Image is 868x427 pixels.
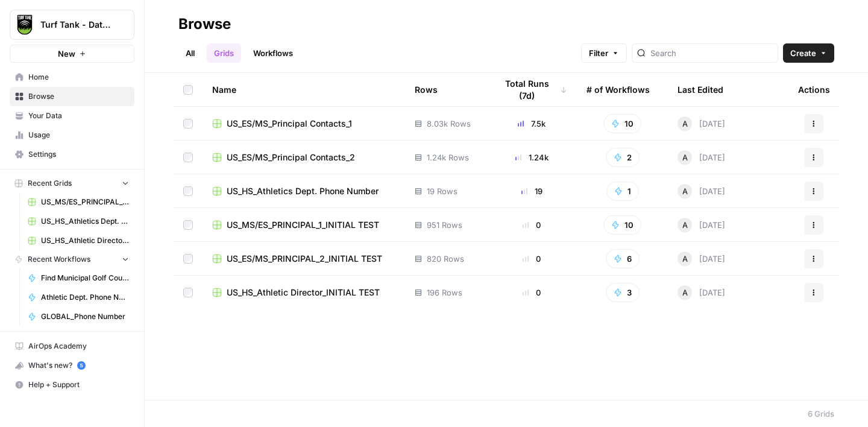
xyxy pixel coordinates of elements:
[496,73,567,106] div: Total Runs (7d)
[227,118,352,130] span: US_ES/MS_Principal Contacts_1
[212,286,395,299] a: US_HS_Athletic Director_INITIAL TEST
[77,361,86,370] a: 5
[678,285,725,300] div: [DATE]
[22,231,134,250] a: US_HS_Athletic Director_INITIAL TEST
[41,197,129,207] span: US_MS/ES_PRINCIPAL_1_INITIAL TEST
[10,10,134,40] button: Workspace: Turf Tank - Data Team
[678,73,723,106] div: Last Edited
[496,118,567,130] div: 7.5k
[28,254,90,265] span: Recent Workflows
[10,87,134,106] a: Browse
[28,341,129,352] span: AirOps Academy
[496,185,567,197] div: 19
[606,249,640,268] button: 6
[682,151,688,163] span: A
[427,219,462,231] span: 951 Rows
[212,73,395,106] div: Name
[587,73,650,106] div: # of Workflows
[415,73,438,106] div: Rows
[678,116,725,131] div: [DATE]
[496,286,567,299] div: 0
[496,151,567,163] div: 1.24k
[41,292,129,303] span: Athletic Dept. Phone Number
[678,150,725,165] div: [DATE]
[678,251,725,266] div: [DATE]
[227,151,355,163] span: US_ES/MS_Principal Contacts_2
[603,215,641,235] button: 10
[678,184,725,198] div: [DATE]
[496,253,567,265] div: 0
[227,286,380,299] span: US_HS_Athletic Director_INITIAL TEST
[212,185,395,197] a: US_HS_Athletics Dept. Phone Number
[212,219,395,231] a: US_MS/ES_PRINCIPAL_1_INITIAL TEST
[22,268,134,288] a: Find Municipal Golf Courses
[606,283,640,302] button: 3
[603,114,641,133] button: 10
[10,356,134,375] button: What's new? 5
[227,219,379,231] span: US_MS/ES_PRINCIPAL_1_INITIAL TEST
[28,379,129,390] span: Help + Support
[682,253,688,265] span: A
[10,125,134,145] a: Usage
[58,48,75,60] span: New
[28,178,72,189] span: Recent Grids
[427,185,458,197] span: 19 Rows
[22,212,134,231] a: US_HS_Athletics Dept. Phone Number
[22,307,134,326] a: GLOBAL_Phone Number
[682,118,688,130] span: A
[41,311,129,322] span: GLOBAL_Phone Number
[212,151,395,163] a: US_ES/MS_Principal Contacts_2
[41,273,129,283] span: Find Municipal Golf Courses
[80,362,83,368] text: 5
[798,73,830,106] div: Actions
[41,216,129,227] span: US_HS_Athletics Dept. Phone Number
[40,19,113,31] span: Turf Tank - Data Team
[10,250,134,268] button: Recent Workflows
[808,408,834,420] div: 6 Grids
[246,43,300,63] a: Workflows
[783,43,834,63] button: Create
[606,148,640,167] button: 2
[10,174,134,192] button: Recent Grids
[10,68,134,87] a: Home
[28,91,129,102] span: Browse
[41,235,129,246] span: US_HS_Athletic Director_INITIAL TEST
[227,253,382,265] span: US_ES/MS_PRINCIPAL_2_INITIAL TEST
[682,185,688,197] span: A
[678,218,725,232] div: [DATE]
[28,149,129,160] span: Settings
[28,110,129,121] span: Your Data
[790,47,816,59] span: Create
[496,219,567,231] div: 0
[28,130,129,141] span: Usage
[427,151,469,163] span: 1.24k Rows
[28,72,129,83] span: Home
[22,288,134,307] a: Athletic Dept. Phone Number
[10,145,134,164] a: Settings
[581,43,627,63] button: Filter
[10,375,134,394] button: Help + Support
[178,43,202,63] a: All
[14,14,36,36] img: Turf Tank - Data Team Logo
[427,253,464,265] span: 820 Rows
[427,286,462,299] span: 196 Rows
[606,182,639,201] button: 1
[10,356,134,375] div: What's new?
[178,14,231,34] div: Browse
[427,118,471,130] span: 8.03k Rows
[10,45,134,63] button: New
[227,185,379,197] span: US_HS_Athletics Dept. Phone Number
[650,47,773,59] input: Search
[212,253,395,265] a: US_ES/MS_PRINCIPAL_2_INITIAL TEST
[207,43,241,63] a: Grids
[22,192,134,212] a: US_MS/ES_PRINCIPAL_1_INITIAL TEST
[10,106,134,125] a: Your Data
[212,118,395,130] a: US_ES/MS_Principal Contacts_1
[589,47,608,59] span: Filter
[10,337,134,356] a: AirOps Academy
[682,219,688,231] span: A
[682,286,688,299] span: A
